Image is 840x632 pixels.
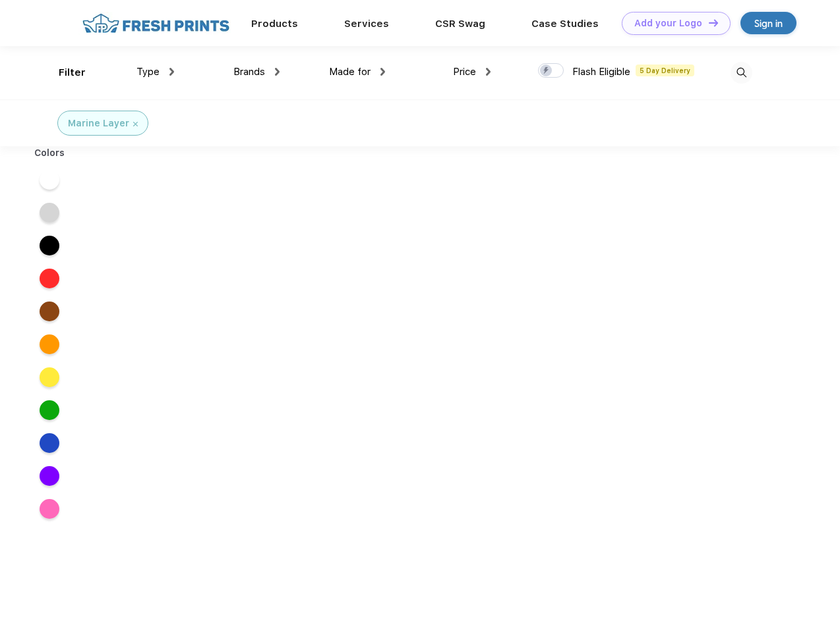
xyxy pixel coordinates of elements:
[754,16,783,31] div: Sign in
[636,65,694,76] span: 5 Day Delivery
[435,18,485,30] a: CSR Swag
[59,65,86,80] div: Filter
[709,19,718,26] img: DT
[136,66,160,78] span: Type
[453,66,476,78] span: Price
[634,18,702,29] div: Add your Logo
[344,18,389,30] a: Services
[380,68,385,76] img: dropdown.png
[486,68,491,76] img: dropdown.png
[329,66,371,78] span: Made for
[275,68,280,76] img: dropdown.png
[740,12,796,34] a: Sign in
[572,66,630,78] span: Flash Eligible
[251,18,298,30] a: Products
[24,146,75,160] div: Colors
[731,62,752,84] img: desktop_search.svg
[78,12,233,35] img: fo%20logo%202.webp
[233,66,265,78] span: Brands
[169,68,174,76] img: dropdown.png
[68,117,129,130] div: Marine Layer
[133,122,138,126] img: filter_cancel.svg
